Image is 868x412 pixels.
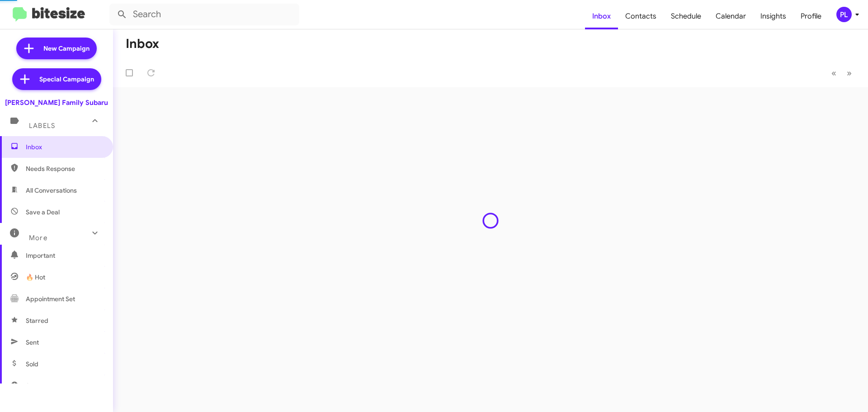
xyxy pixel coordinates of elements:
[664,3,708,29] a: Schedule
[16,38,97,59] a: New Campaign
[26,360,38,369] span: Sold
[618,3,664,29] a: Contacts
[43,44,90,53] span: New Campaign
[26,208,60,217] span: Save a Deal
[26,164,103,173] span: Needs Response
[26,251,103,260] span: Important
[26,338,39,347] span: Sent
[847,67,852,79] span: »
[26,142,103,152] span: Inbox
[841,64,857,82] button: Next
[585,3,618,29] a: Inbox
[793,3,829,29] a: Profile
[836,7,852,22] div: PL
[826,64,857,82] nav: Page navigation example
[829,7,858,22] button: PL
[831,67,836,79] span: «
[26,273,45,282] span: 🔥 Hot
[26,294,75,303] span: Appointment Set
[708,3,753,29] a: Calendar
[26,381,74,390] span: Sold Responded
[29,234,47,242] span: More
[26,186,77,195] span: All Conversations
[109,4,299,25] input: Search
[26,316,48,325] span: Starred
[826,64,842,82] button: Previous
[12,68,101,90] a: Special Campaign
[5,98,108,107] div: [PERSON_NAME] Family Subaru
[39,75,94,84] span: Special Campaign
[29,122,55,130] span: Labels
[753,3,793,29] a: Insights
[126,37,159,51] h1: Inbox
